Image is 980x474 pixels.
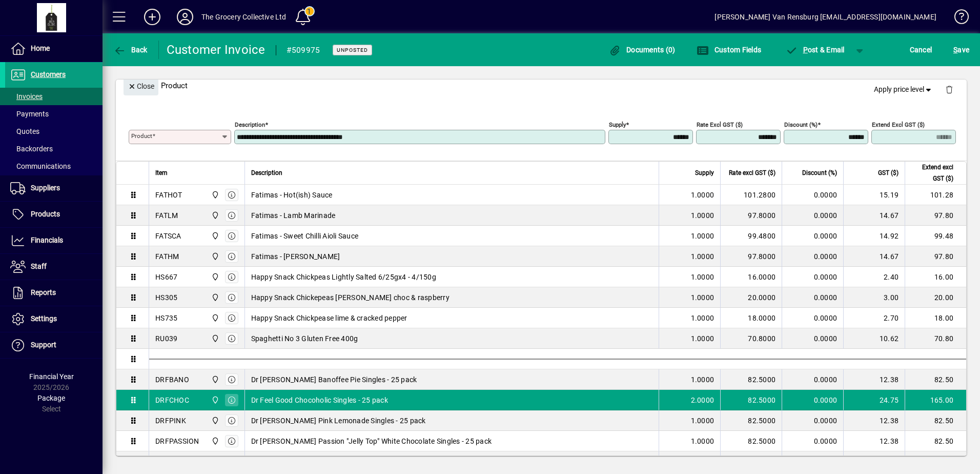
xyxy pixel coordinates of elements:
[5,88,103,105] a: Invoices
[251,231,359,241] span: Fatimas - Sweet Chilli Aioli Sauce
[31,70,66,78] span: Customers
[235,121,265,128] mat-label: Description
[10,145,53,153] span: Backorders
[951,41,972,59] button: Save
[782,328,843,349] td: 0.0000
[782,205,843,226] td: 0.0000
[251,292,450,303] span: Happy Snack Chickepeas [PERSON_NAME] choc & raspberry
[10,110,49,118] span: Payments
[155,292,177,303] div: HS305
[691,374,714,385] span: 1.0000
[155,231,181,241] div: FATSCA
[802,167,837,179] span: Discount (%)
[911,162,953,184] span: Extend excl GST ($)
[251,251,340,262] span: Fatimas - [PERSON_NAME]
[727,416,775,426] div: 82.5000
[785,46,845,54] span: ost & Email
[714,9,936,25] div: [PERSON_NAME] Van Rensburg [EMAIL_ADDRESS][DOMAIN_NAME]
[121,81,161,90] app-page-header-button: Close
[907,41,935,59] button: Cancel
[874,84,933,95] span: Apply price level
[31,341,56,349] span: Support
[905,205,966,226] td: 97.80
[843,246,905,267] td: 14.67
[5,228,103,253] a: Financials
[727,395,775,405] div: 82.5000
[782,287,843,308] td: 0.0000
[782,308,843,328] td: 0.0000
[5,280,103,306] a: Reports
[843,226,905,246] td: 14.92
[843,451,905,472] td: 5.10
[782,451,843,472] td: 0.0000
[155,190,182,200] div: FATHOT
[905,246,966,267] td: 97.80
[209,292,220,303] span: 4/75 Apollo Drive
[37,394,65,402] span: Package
[251,210,336,221] span: Fatimas - Lamb Marinade
[155,416,186,426] div: DRFPINK
[111,41,150,59] button: Back
[691,436,714,446] span: 1.0000
[691,272,714,282] span: 1.0000
[727,210,775,221] div: 97.8000
[209,271,220,283] span: 4/75 Apollo Drive
[691,231,714,241] span: 1.0000
[155,313,177,323] div: HS735
[155,374,189,385] div: DRFBANO
[727,436,775,446] div: 82.5000
[729,167,775,179] span: Rate excl GST ($)
[782,410,843,431] td: 0.0000
[782,246,843,267] td: 0.0000
[128,78,154,95] span: Close
[727,251,775,262] div: 97.8000
[697,121,743,128] mat-label: Rate excl GST ($)
[905,308,966,328] td: 18.00
[695,167,714,179] span: Supply
[905,185,966,205] td: 101.28
[31,314,57,323] span: Settings
[727,333,775,344] div: 70.8000
[905,431,966,451] td: 82.50
[209,251,220,262] span: 4/75 Apollo Drive
[782,267,843,287] td: 0.0000
[843,369,905,390] td: 12.38
[155,333,177,344] div: RU039
[155,251,179,262] div: FATHM
[251,333,358,344] span: Spaghetti No 3 Gluten Free 400g
[947,2,967,35] a: Knowledge Base
[727,190,775,200] div: 101.2800
[843,205,905,226] td: 14.67
[691,190,714,200] span: 1.0000
[251,395,388,405] span: Dr Feel Good Chocoholic Singles - 25 pack
[609,121,626,128] mat-label: Supply
[905,390,966,410] td: 165.00
[953,46,957,54] span: S
[784,121,818,128] mat-label: Discount (%)
[337,47,368,53] span: Unposted
[209,394,220,406] span: 4/75 Apollo Drive
[10,162,71,170] span: Communications
[843,328,905,349] td: 10.62
[155,167,168,179] span: Item
[5,157,103,175] a: Communications
[694,41,764,59] button: Custom Fields
[870,81,937,99] button: Apply price level
[31,236,63,244] span: Financials
[209,230,220,242] span: 4/75 Apollo Drive
[155,436,199,446] div: DRFPASSION
[29,372,74,381] span: Financial Year
[953,42,969,58] span: ave
[251,272,436,282] span: Happy Snack Chickpeas Lightly Salted 6/25gx4 - 4/150g
[155,395,189,405] div: DRFCHOC
[113,46,148,54] span: Back
[727,292,775,303] div: 20.0000
[209,374,220,385] span: 4/75 Apollo Drive
[937,85,962,94] app-page-header-button: Delete
[691,210,714,221] span: 1.0000
[606,41,678,59] button: Documents (0)
[287,42,320,58] div: #509975
[209,189,220,201] span: 4/75 Apollo Drive
[691,313,714,323] span: 1.0000
[905,226,966,246] td: 99.48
